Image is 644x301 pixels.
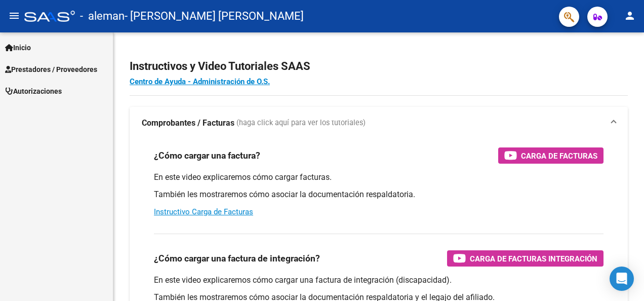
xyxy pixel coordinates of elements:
p: En este video explicaremos cómo cargar facturas. [154,172,603,183]
span: Prestadores / Proveedores [5,64,97,75]
span: - [PERSON_NAME] [PERSON_NAME] [125,5,304,27]
strong: Comprobantes / Facturas [142,118,234,129]
span: - aleman [80,5,125,27]
h2: Instructivos y Video Tutoriales SAAS [130,57,628,76]
p: En este video explicaremos cómo cargar una factura de integración (discapacidad). [154,275,603,286]
a: Instructivo Carga de Facturas [154,207,253,216]
span: Carga de Facturas Integración [470,252,597,265]
span: Autorizaciones [5,86,62,97]
div: Open Intercom Messenger [610,267,634,291]
span: Carga de Facturas [521,149,597,162]
span: Inicio [5,42,31,53]
mat-icon: menu [8,10,20,22]
h3: ¿Cómo cargar una factura de integración? [154,251,320,266]
h3: ¿Cómo cargar una factura? [154,148,260,163]
mat-expansion-panel-header: Comprobantes / Facturas (haga click aquí para ver los tutoriales) [130,107,628,139]
button: Carga de Facturas Integración [447,250,603,267]
p: También les mostraremos cómo asociar la documentación respaldatoria. [154,189,603,200]
button: Carga de Facturas [498,147,603,164]
span: (haga click aquí para ver los tutoriales) [236,118,366,129]
a: Centro de Ayuda - Administración de O.S. [130,77,270,86]
mat-icon: person [624,10,636,22]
